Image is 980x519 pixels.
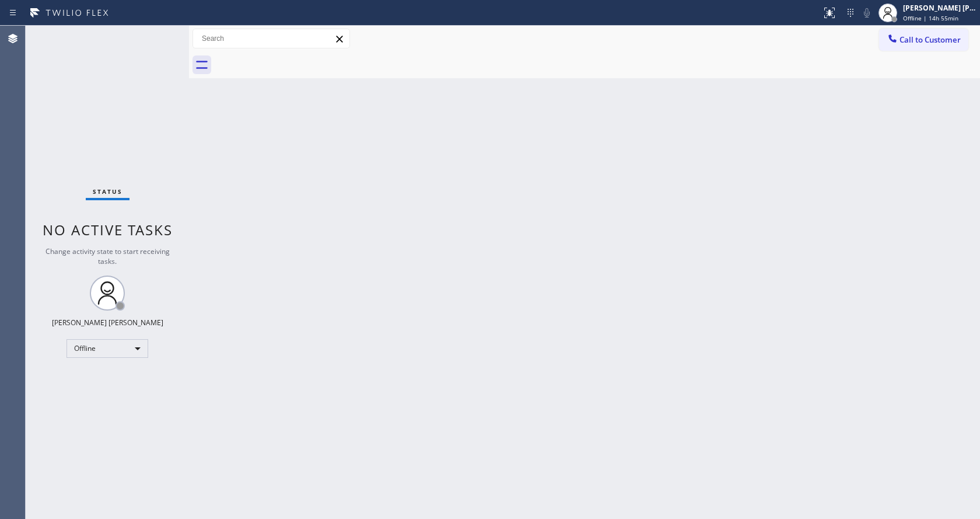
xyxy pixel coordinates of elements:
button: Mute [859,5,875,21]
div: [PERSON_NAME] [PERSON_NAME] [903,3,977,13]
span: Status [93,187,123,196]
span: Offline | 14h 55min [903,14,958,22]
div: [PERSON_NAME] [PERSON_NAME] [52,318,163,328]
div: Offline [66,339,148,358]
span: No active tasks [43,220,173,239]
span: Change activity state to start receiving tasks. [45,246,170,266]
input: Search [193,29,349,48]
span: Call to Customer [900,34,961,45]
button: Call to Customer [879,29,968,51]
